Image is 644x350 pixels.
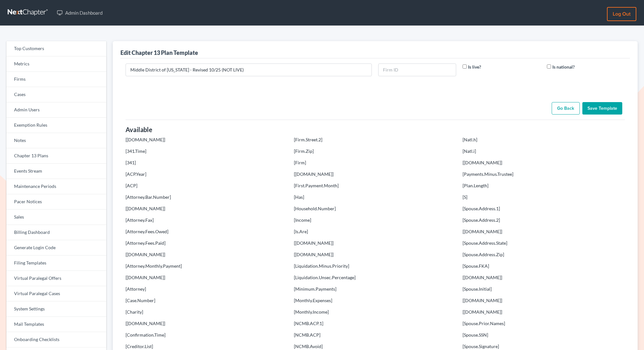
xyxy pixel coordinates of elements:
p: [Natl.i] [463,148,625,154]
a: Notes [6,133,106,148]
p: [Spouse.Initial] [463,286,625,292]
p: [Spouse.Address.2] [463,217,625,223]
p: [[DOMAIN_NAME]] [463,297,625,304]
p: [Income] [294,217,456,223]
a: Virtual Paralegal Cases [6,286,106,302]
p: [ACP] [126,182,288,189]
a: Pacer Notices [6,194,106,210]
p: [[DOMAIN_NAME]] [294,251,456,258]
a: Filing Templates [6,256,106,271]
p: [Liquidation.Unsec.Percentage] [294,274,456,281]
p: [Is.Are] [294,228,456,235]
p: [Monthly.Expenses] [294,297,456,304]
p: [Attorney.Fax] [126,217,288,223]
p: [Monthly.Income] [294,309,456,315]
p: [Household.Number] [294,205,456,212]
p: [341.Time] [126,148,288,154]
p: [[DOMAIN_NAME]] [126,320,288,327]
a: Virtual Paralegal Offers [6,271,106,286]
p: [[DOMAIN_NAME]] [463,309,625,315]
a: Metrics [6,56,106,72]
a: Admin Dashboard [54,7,106,19]
p: [Spouse.Address.State] [463,240,625,246]
p: [Minimum.Payments] [294,286,456,292]
p: [NCMB.ACP] [294,332,456,338]
p: [ACP.Year] [126,171,288,177]
label: Is live? [468,63,481,70]
p: [[DOMAIN_NAME]] [294,171,456,177]
p: [NCMB.ACP.1] [294,320,456,327]
p: [[DOMAIN_NAME]] [126,274,288,281]
a: Generate Login Code [6,240,106,256]
input: Firm ID [378,63,456,76]
p: [Attorney.Bar.Number] [126,194,288,200]
p: [[DOMAIN_NAME]] [126,251,288,258]
p: [NCMB.Avoid] [294,343,456,350]
a: Events Stream [6,164,106,179]
p: [[DOMAIN_NAME]] [126,205,288,212]
h4: Available [126,125,625,134]
a: Admin Users [6,102,106,118]
p: [Has] [294,194,456,200]
p: [Spouse.Prior.Names] [463,320,625,327]
input: Enter title [126,63,372,76]
label: Is national? [552,63,575,70]
p: [Payments.Minus.Trustee] [463,171,625,177]
p: [Attorney.Fees.Paid] [126,240,288,246]
a: Log out [607,7,636,21]
p: [Spouse.SSN] [463,332,625,338]
a: Go Back [552,102,580,115]
p: [[DOMAIN_NAME]] [463,274,625,281]
p: [Plan.Length] [463,182,625,189]
p: [[DOMAIN_NAME]] [126,137,288,143]
a: Top Customers [6,41,106,56]
p: [[DOMAIN_NAME]] [463,160,625,166]
p: [Spouse.Address.1] [463,205,625,212]
p: [Spouse.FKA] [463,263,625,269]
p: [Charity] [126,309,288,315]
a: Firms [6,72,106,87]
p: [Spouse.Signature] [463,343,625,350]
a: Maintenance Periods [6,179,106,194]
a: Onboarding Checklists [6,332,106,347]
p: [[DOMAIN_NAME]] [294,240,456,246]
p: [Attorney.Fees.Owed] [126,228,288,235]
p: [Case.Number] [126,297,288,304]
p: [Firm.Zip] [294,148,456,154]
input: Save Template [582,102,622,115]
p: [Firm.Street.2] [294,137,456,143]
p: [Natl.h] [463,137,625,143]
p: [S] [463,194,625,200]
a: System Settings [6,302,106,317]
p: [Attorney] [126,286,288,292]
a: Cases [6,87,106,102]
p: [Confirmation.Time] [126,332,288,338]
p: [Liquidation.Minus.Priority] [294,263,456,269]
p: [Attorney.Monthly.Payment] [126,263,288,269]
div: Edit Chapter 13 Plan Template [120,49,198,56]
p: [Firm] [294,160,456,166]
p: [Spouse.Address.Zip] [463,251,625,258]
a: Exemption Rules [6,118,106,133]
a: Billing Dashboard [6,225,106,240]
a: Chapter 13 Plans [6,148,106,164]
a: Sales [6,210,106,225]
p: [First.Payment.Month] [294,182,456,189]
p: [[DOMAIN_NAME]] [463,228,625,235]
p: [341] [126,160,288,166]
p: [Creditor.List] [126,343,288,350]
a: Mail Templates [6,317,106,332]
